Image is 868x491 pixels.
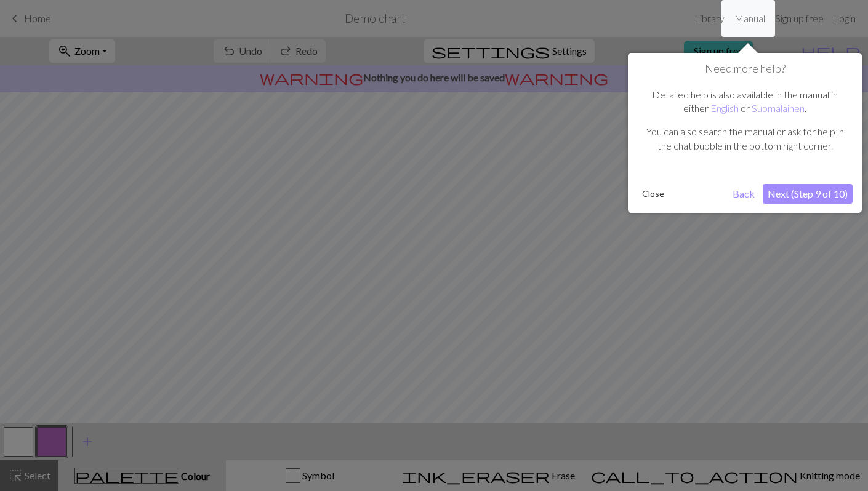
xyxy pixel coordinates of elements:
a: English [710,102,739,114]
p: You can also search the manual or ask for help in the chat bubble in the bottom right corner. [643,125,846,153]
p: Detailed help is also available in the manual in either or . [643,88,846,116]
button: Next (Step 9 of 10) [763,184,853,204]
h1: Need more help? [637,62,853,76]
div: Need more help? [628,53,862,213]
button: Back [728,184,760,204]
a: Suomalainen [752,102,805,114]
button: Close [637,185,669,203]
